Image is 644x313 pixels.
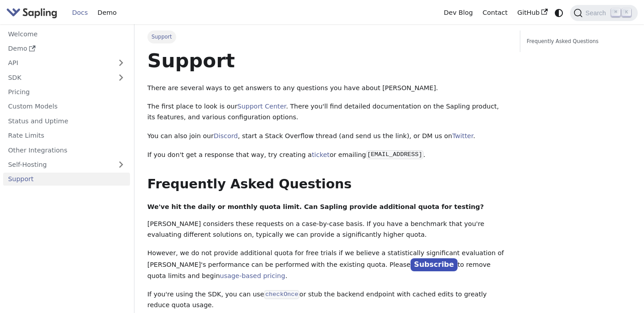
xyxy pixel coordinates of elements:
a: Frequently Asked Questions [527,37,628,46]
h2: Frequently Asked Questions [147,176,507,192]
a: Self-Hosting [3,158,130,171]
a: Other Integrations [3,143,130,156]
span: Support [147,30,176,43]
a: Rate Limits [3,129,130,142]
a: Status and Uptime [3,114,130,127]
p: However, we do not provide additional quota for free trials if we believe a statistically signifi... [147,248,507,281]
button: Switch between dark and light mode (currently system mode) [553,6,566,19]
p: If you're using the SDK, you can use or stub the backend endpoint with cached edits to greatly re... [147,289,507,311]
a: API [3,57,112,70]
a: Twitter [452,132,473,139]
code: [EMAIL_ADDRESS] [366,150,424,159]
a: Contact [478,6,513,20]
button: Search (Command+K) [570,5,637,21]
a: Pricing [3,86,130,99]
a: checkOnce [264,291,299,298]
a: Support Center [238,103,286,110]
p: You can also join our , start a Stack Overflow thread (and send us the link), or DM us on . [147,131,507,142]
a: ticket [312,151,330,158]
a: Support [3,173,130,186]
a: Subscribe [411,258,458,271]
p: If you don't get a response that way, try creating a or emailing . [147,150,507,161]
a: SDK [3,71,112,84]
nav: Breadcrumbs [147,30,507,43]
a: usage-based pricing [220,272,285,279]
kbd: ⌘ [611,9,620,17]
button: Expand sidebar category 'SDK' [112,71,130,84]
p: [PERSON_NAME] considers these requests on a case-by-case basis. If you have a benchmark that you'... [147,219,507,240]
h1: Support [147,48,507,73]
a: Docs [67,6,93,20]
p: The first place to look is our . There you'll find detailed documentation on the Sapling product,... [147,101,507,123]
a: Demo [3,42,130,55]
button: Expand sidebar category 'API' [112,57,130,70]
code: checkOnce [264,290,299,299]
span: Search [583,9,611,17]
a: Discord [214,132,238,139]
p: There are several ways to get answers to any questions you have about [PERSON_NAME]. [147,83,507,94]
a: Dev Blog [439,6,477,20]
h4: We've hit the daily or monthly quota limit. Can Sapling provide additional quota for testing? [147,203,507,211]
a: Sapling.ai [6,6,61,19]
a: Welcome [3,27,130,40]
a: Demo [93,6,121,20]
img: Sapling.ai [6,6,57,19]
a: GitHub [512,6,552,20]
a: Custom Models [3,100,130,113]
kbd: K [622,9,631,17]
